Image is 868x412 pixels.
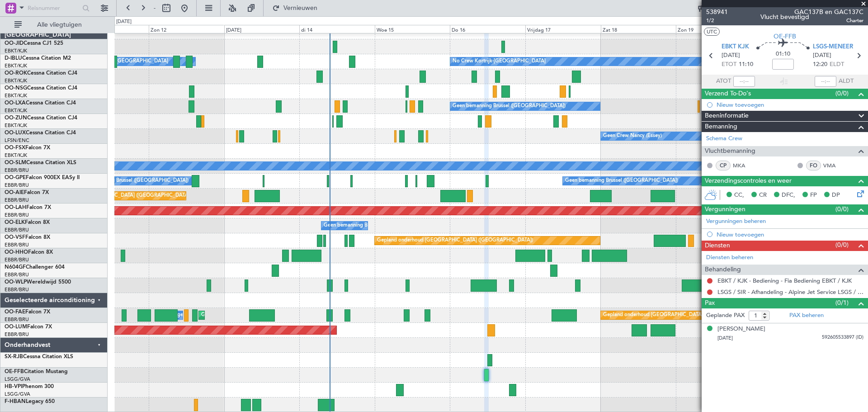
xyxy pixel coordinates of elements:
a: LSGG/GVA [5,376,30,383]
font: OO-WLP [5,279,27,285]
font: Zon 12 [151,27,166,33]
a: EBBR/BRU [5,242,29,248]
font: Geplande PAX [706,311,745,319]
font: Cessna Citation CJ4 [27,85,77,91]
font: Nieuw toevoegen [717,231,764,239]
a: EBKT/KJK [5,107,27,114]
a: OO-ELKFalcon 8X [5,220,50,225]
a: OO-LXACessna Citation CJ4 [5,100,76,106]
font: ATOT [716,77,731,85]
font: LFSN/ENC [5,137,29,144]
font: [DATE] [813,51,831,59]
a: OO-VSFFalcon 8X [5,235,50,240]
font: Verzend To-Do's [705,89,751,98]
font: Geen bemanning Brussel ([GEOGRAPHIC_DATA]) [453,104,566,109]
a: OE-FFBCitation Mustang [5,369,68,374]
font: EBKT/KJK [5,62,27,69]
font: HB-VPI [5,384,22,389]
font: FP [810,191,817,199]
font: Alle vliegtuigen [37,20,82,29]
font: UTC [707,28,717,35]
font: Vergunningen beheren [706,217,766,225]
font: N604GF [5,265,26,270]
font: Cessna Citation CJ4 [27,115,77,121]
font: Gepland onderhoud [GEOGRAPHIC_DATA] ([GEOGRAPHIC_DATA]) [377,238,533,243]
font: Beeninformatie [705,111,749,120]
a: OO-HHOFalcon 8X [5,250,53,255]
button: Alle vliegtuigen [10,18,98,32]
font: PAX beheren [789,311,824,319]
font: Falcon 7X [24,190,49,195]
font: Wereldwijd 5500 [27,279,71,285]
a: OO-GPEFalcon 900EX EASy II [5,175,80,180]
a: EBBR/BRU [5,256,29,263]
font: OO-LXA [5,100,26,106]
a: EBBR/BRU [5,227,29,233]
font: Zon 19 [678,27,693,33]
font: Diensten beheren [706,253,753,261]
font: Gepland onderhoud vliegbasis [GEOGRAPHIC_DATA] [201,313,325,317]
a: EBBR/BRU [5,331,29,338]
font: EBKT/KJK [5,122,27,129]
font: OO-FSX [5,145,25,151]
font: [DATE] [717,335,733,341]
font: 1/2 [706,17,714,24]
a: EBKT/KJK [5,92,27,99]
font: OO-JID [5,41,24,46]
font: - [154,4,156,12]
font: [PERSON_NAME] [717,325,765,333]
font: Falcon 8X [25,220,50,225]
a: EBBR/BRU [5,316,29,323]
font: 11:10 [739,60,753,68]
a: OO-LAHFalcon 7X [5,205,51,210]
font: Challenger 604 [26,265,65,270]
font: DFC, [782,191,795,199]
font: EBBR/BRU [5,182,29,189]
font: OO-LUX [5,130,26,136]
font: FO [810,163,817,169]
a: OO-FSXFalcon 7X [5,145,50,151]
font: CR [759,191,767,199]
a: OO-ZUNCessna Citation CJ4 [5,115,77,121]
button: Vernieuwen [268,1,322,15]
font: LSGG/GVA [5,391,30,398]
font: Geen Crew Nancy (Essey) [603,133,662,138]
font: Cessna Citation XLS [26,160,76,166]
font: OO-GPE [5,175,26,180]
font: Falcon 7X [25,309,50,315]
a: OO-ROKCessna Citation CJ4 [5,71,77,76]
font: Falcon 7X [25,145,50,151]
font: Diensten [705,241,730,250]
a: EBBR/BRU [5,271,29,278]
a: EBKT/KJK [5,152,27,159]
a: OO-SLMCessna Citation XLS [5,160,76,166]
font: Nieuw toevoegen [717,101,764,109]
font: EBKT/KJK [5,77,27,84]
a: OO-WLPWereldwijd 5500 [5,279,71,285]
font: [DATE] [722,51,740,59]
a: HB-VPIPhenom 300 [5,384,54,389]
font: Charter [846,17,863,24]
font: EBKT/KJK [5,47,27,54]
font: F-HBAN [5,399,26,404]
font: EBBR/BRU [5,212,29,218]
font: OO-ELK [5,220,25,225]
font: Schema Crew [706,134,742,142]
font: Falcon 7X [27,324,52,330]
font: Bemanning [705,122,737,131]
button: UTC [704,28,720,36]
font: 12:20 [813,60,827,68]
font: Cessna Citation XLS [23,354,73,360]
a: N604GFChallenger 604 [5,265,65,270]
font: CP [720,163,726,169]
font: (0/0) [835,205,849,213]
